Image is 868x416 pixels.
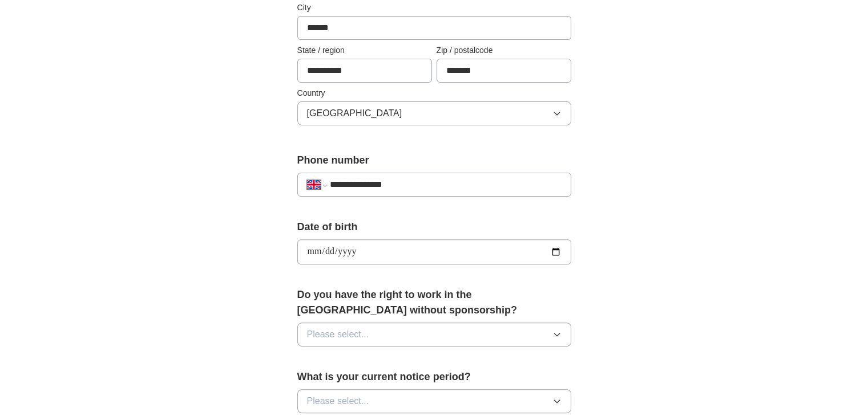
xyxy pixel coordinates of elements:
[297,287,571,318] label: Do you have the right to work in the [GEOGRAPHIC_DATA] without sponsorship?
[297,369,571,385] label: What is your current notice period?
[297,219,571,235] label: Date of birth
[297,389,571,413] button: Please select...
[297,101,571,125] button: [GEOGRAPHIC_DATA]
[297,44,432,56] label: State / region
[307,394,369,408] span: Please select...
[297,2,571,14] label: City
[307,328,369,341] span: Please select...
[297,87,571,99] label: Country
[437,44,571,56] label: Zip / postalcode
[297,323,571,346] button: Please select...
[307,107,402,120] span: [GEOGRAPHIC_DATA]
[297,153,571,168] label: Phone number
